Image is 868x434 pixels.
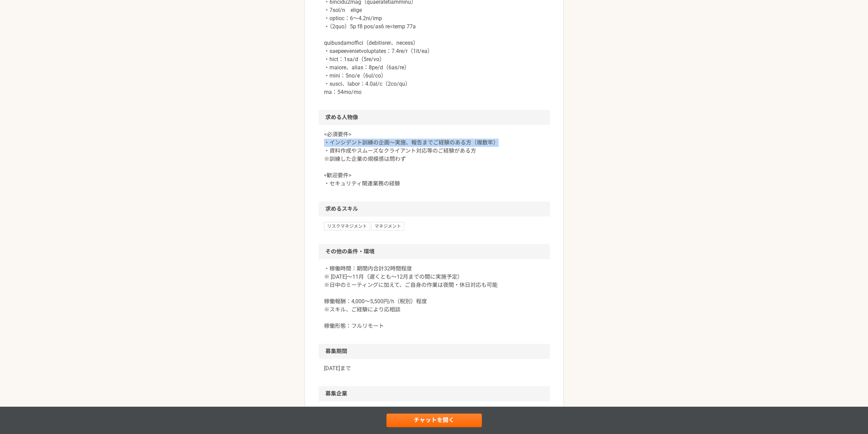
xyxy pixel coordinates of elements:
[324,265,544,330] p: ・稼働時間：期間内合計32時間程度 ※ [DATE]〜11月（遅くとも〜12月までの間に実施予定） ※日中のミーティングに加えて、ご自身の作業は夜間・休日対応も可能 稼働報酬：4,000〜5,5...
[324,222,370,230] span: リスクマネジメント
[319,344,550,359] h2: 募集期間
[324,364,544,373] p: [DATE]まで
[319,386,550,401] h2: 募集企業
[371,222,404,230] span: マネジメント
[319,201,550,216] h2: 求めるスキル
[324,130,544,188] p: <必須要件> ・インシデント訓練の企画～実施、報告までご経験のある方（複数年） ・資料作成やスムーズなクライアント対応等のご経験がある方 ※訓練した企業の規模感は問わず <歓迎要件> ・セキュリ...
[319,244,550,259] h2: その他の条件・環境
[319,110,550,125] h2: 求める人物像
[386,414,482,427] a: チャットを開く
